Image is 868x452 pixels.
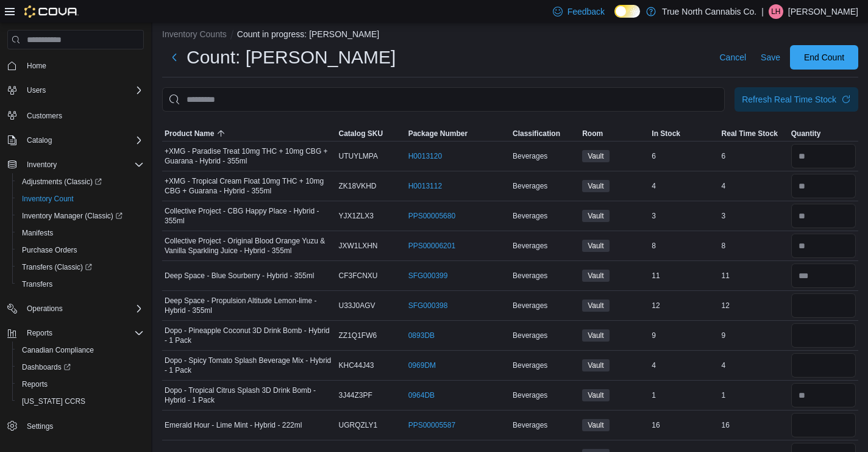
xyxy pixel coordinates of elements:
span: Users [22,83,144,98]
a: Transfers (Classic) [17,260,97,274]
p: [PERSON_NAME] [788,4,858,19]
span: KHC44J43 [339,361,374,370]
button: Reports [22,326,57,340]
span: CF3FCNXU [339,271,378,281]
button: Operations [2,300,149,317]
a: 0893DB [408,331,435,340]
a: Manifests [17,226,58,240]
a: Canadian Compliance [17,343,99,357]
span: Washington CCRS [17,394,144,409]
div: 3 [649,209,719,223]
span: Vault [582,419,609,431]
span: Transfers (Classic) [22,262,92,272]
span: Vault [582,150,609,162]
a: Transfers (Classic) [12,259,149,276]
button: Operations [22,301,68,316]
span: Real Time Stock [722,129,778,138]
nav: An example of EuiBreadcrumbs [162,28,858,43]
button: Customers [2,106,149,124]
span: Vault [582,300,609,312]
a: Dashboards [17,360,76,375]
span: U33J0AGV [339,301,375,310]
span: Reports [17,377,144,392]
span: Dark Mode [614,18,615,18]
div: 3 [719,209,789,223]
span: Purchase Orders [17,243,144,257]
span: Inventory Count [22,194,74,204]
div: 4 [719,358,789,373]
span: Canadian Compliance [17,343,144,357]
a: Customers [22,109,67,123]
button: In Stock [649,126,719,141]
div: 11 [649,268,719,283]
button: Quantity [789,126,858,141]
a: SFG000399 [408,271,448,281]
img: Cova [24,5,79,18]
span: Operations [27,304,63,314]
span: Manifests [17,226,144,240]
button: Inventory [2,156,149,173]
button: Reports [12,376,149,393]
span: Beverages [513,390,547,400]
div: 12 [649,298,719,313]
a: 0964DB [408,390,435,400]
span: Vault [582,270,609,282]
span: Settings [22,418,144,434]
span: Inventory Manager (Classic) [22,211,123,221]
span: Vault [588,300,603,311]
a: Adjustments (Classic) [17,174,107,189]
a: Inventory Manager (Classic) [12,207,149,224]
div: 4 [649,358,719,373]
span: Package Number [408,129,468,138]
span: Adjustments (Classic) [17,174,144,189]
span: Transfers [22,279,52,289]
div: 8 [719,239,789,253]
span: Deep Space - Blue Sourberry - Hybrid - 355ml [165,271,314,281]
button: Users [22,83,51,98]
span: Manifests [22,228,53,238]
span: Vault [582,389,609,401]
a: PPS00006201 [408,241,455,251]
a: Transfers [17,277,57,292]
a: Settings [22,419,58,434]
span: Operations [22,301,144,316]
span: UGRQZLY1 [339,420,378,430]
span: Vault [588,181,603,192]
span: Inventory Count [17,192,144,206]
span: Beverages [513,181,547,191]
span: Quantity [791,129,821,138]
button: Package Number [406,126,510,141]
button: Home [2,57,149,74]
span: Collective Project - Original Blood Orange Yuzu & Vanilla Sparkling Juice - Hybrid - 355ml [165,236,334,256]
span: Vault [588,210,603,221]
div: 4 [719,179,789,193]
span: End Count [804,51,844,63]
span: Vault [588,330,603,341]
span: Transfers [17,277,144,292]
div: 4 [649,179,719,193]
span: Vault [582,180,609,192]
span: Vault [582,359,609,371]
button: [US_STATE] CCRS [12,393,149,410]
a: Inventory Count [17,192,79,206]
button: Catalog [22,133,57,148]
span: Dashboards [22,362,71,372]
span: JXW1LXHN [339,241,378,251]
input: Dark Mode [614,5,640,18]
div: 11 [719,268,789,283]
span: Catalog [22,133,144,148]
span: Adjustments (Classic) [22,177,102,187]
span: Beverages [513,361,547,370]
span: Home [27,61,46,71]
span: Save [761,51,780,63]
span: Dopo - Tropical Citrus Splash 3D Drink Bomb - Hybrid - 1 Pack [165,386,334,405]
div: 9 [649,328,719,343]
span: Catalog [27,135,52,145]
a: Home [22,59,51,73]
span: Beverages [513,301,547,310]
span: Beverages [513,151,547,161]
button: Catalog SKU [336,126,406,141]
span: Settings [27,422,53,431]
span: Beverages [513,241,547,251]
span: Transfers (Classic) [17,260,144,274]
